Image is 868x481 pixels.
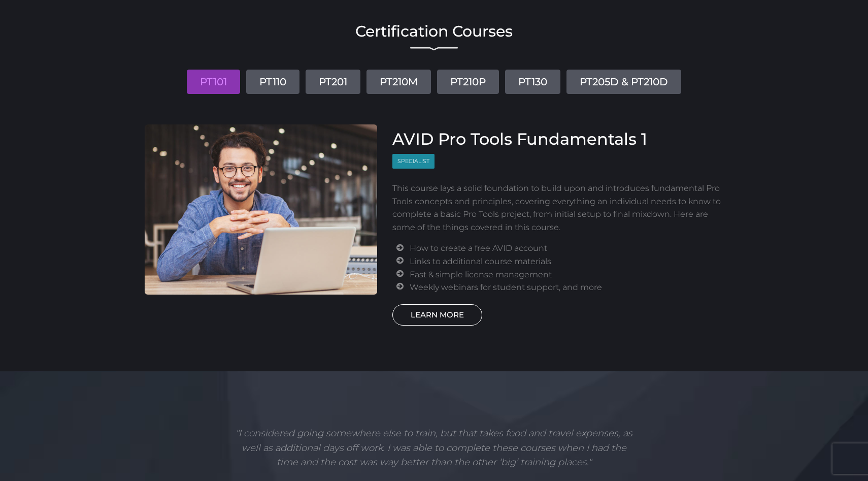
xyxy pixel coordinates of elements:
a: PT210P [437,70,499,94]
li: Links to additional course materials [410,255,723,268]
h3: AVID Pro Tools Fundamentals 1 [392,130,724,149]
p: "I considered going somewhere else to train, but that takes food and travel expenses, as well as ... [231,426,637,470]
a: PT130 [505,70,560,94]
a: PT205D & PT210D [566,70,681,94]
a: PT110 [246,70,299,94]
li: Fast & simple license management [410,268,723,281]
img: decorative line [410,47,458,51]
h2: Certification Courses [145,24,723,39]
img: AVID Pro Tools Fundamentals 1 Course [145,124,377,295]
a: PT210M [366,70,431,94]
li: How to create a free AVID account [410,242,723,255]
span: Specialist [392,154,435,169]
a: LEARN MORE [392,304,482,326]
a: PT101 [187,70,240,94]
a: PT201 [306,70,360,94]
li: Weekly webinars for student support, and more [410,281,723,294]
p: This course lays a solid foundation to build upon and introduces fundamental Pro Tools concepts a... [392,182,724,234]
